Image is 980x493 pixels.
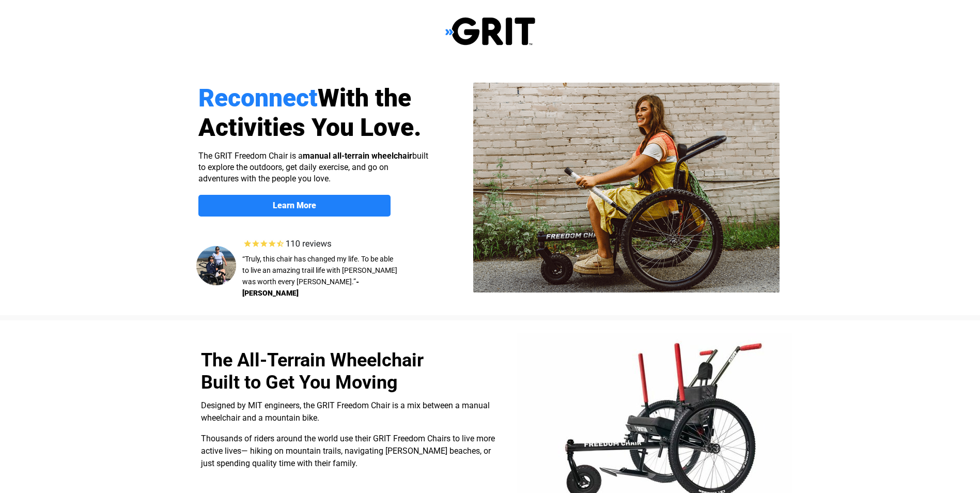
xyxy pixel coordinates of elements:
span: Designed by MIT engineers, the GRIT Freedom Chair is a mix between a manual wheelchair and a moun... [201,400,490,423]
span: The All-Terrain Wheelchair Built to Get You Moving [201,349,424,393]
span: With the [318,83,411,113]
span: The GRIT Freedom Chair is a built to explore the outdoors, get daily exercise, and go on adventur... [198,151,428,183]
strong: Learn More [273,201,316,210]
span: Activities You Love. [198,113,422,142]
span: Thousands of riders around the world use their GRIT Freedom Chairs to live more active lives— hik... [201,434,495,468]
span: Reconnect [198,83,318,113]
span: “Truly, this chair has changed my life. To be able to live an amazing trail life with [PERSON_NAM... [242,255,397,286]
strong: manual all-terrain wheelchair [303,151,412,161]
a: Learn More [198,195,391,217]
